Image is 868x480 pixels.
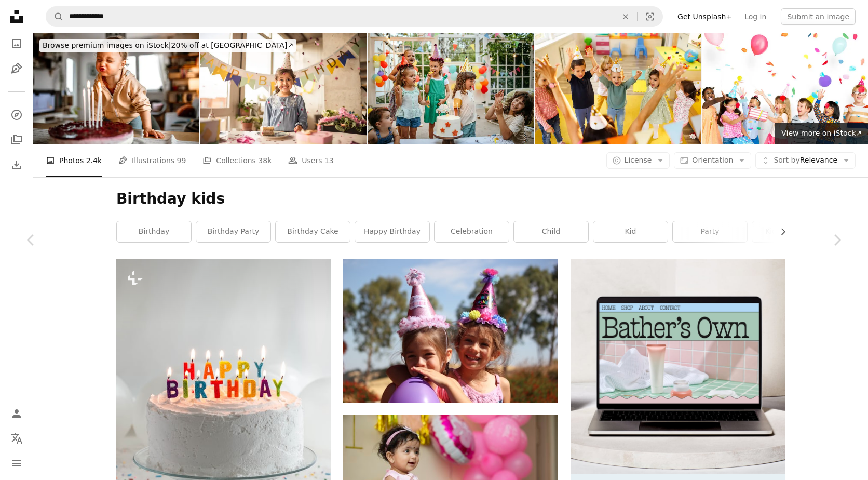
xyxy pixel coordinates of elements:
a: birthday [117,221,191,242]
button: Submit an image [781,8,856,25]
button: Orientation [674,152,751,169]
span: 38k [258,155,272,166]
a: kid [593,221,668,242]
span: Sort by [774,156,799,164]
a: Download History [6,154,27,175]
a: a birthday cake with lit candles sitting on a table [116,416,331,425]
button: Search Unsplash [46,7,64,26]
a: Illustrations 99 [118,144,186,177]
h1: Birthday kids [116,190,785,208]
a: Log in [738,8,772,25]
img: file-1707883121023-8e3502977149image [571,259,785,474]
a: happy birthday [355,221,429,242]
form: Find visuals sitewide [46,6,663,27]
img: Group of kids celebrate birthday party together [702,33,868,144]
button: License [606,152,670,169]
a: child [514,221,588,242]
a: Photos [6,33,27,54]
a: Collections 38k [202,144,272,177]
a: Next [806,190,868,290]
img: Little birthday girl blowing out candles on cake at home [33,33,199,144]
a: girl in left blowing purple balloon beside girl wearing pink birthday hat [343,326,558,335]
img: Birthday party [368,33,534,144]
span: License [625,156,652,164]
button: Menu [6,453,27,474]
a: Browse premium images on iStock|20% off at [GEOGRAPHIC_DATA]↗ [33,33,303,58]
span: 13 [324,155,334,166]
button: Visual search [638,7,662,26]
img: Children celebrating birthday in kindergarten [535,33,701,144]
a: birthday cake [276,221,350,242]
button: Sort byRelevance [755,152,856,169]
span: View more on iStock ↗ [781,129,862,137]
a: kids birthday [752,221,826,242]
a: celebration [435,221,509,242]
span: 99 [177,155,186,166]
img: girl in left blowing purple balloon beside girl wearing pink birthday hat [343,259,558,402]
a: View more on iStock↗ [775,123,868,144]
a: Explore [6,104,27,125]
button: Language [6,428,27,449]
span: Orientation [692,156,733,164]
img: Girl standing at the table and looking at the camera with toothy smile [200,33,367,144]
button: scroll list to the right [774,221,785,242]
span: Browse premium images on iStock | [43,41,171,49]
a: Log in / Sign up [6,403,27,424]
span: Relevance [774,155,837,166]
a: Illustrations [6,58,27,79]
button: Clear [614,7,637,26]
span: 20% off at [GEOGRAPHIC_DATA] ↗ [43,41,293,49]
a: party [673,221,747,242]
a: Users 13 [288,144,334,177]
a: Collections [6,129,27,150]
a: Get Unsplash+ [671,8,738,25]
a: birthday party [196,221,270,242]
